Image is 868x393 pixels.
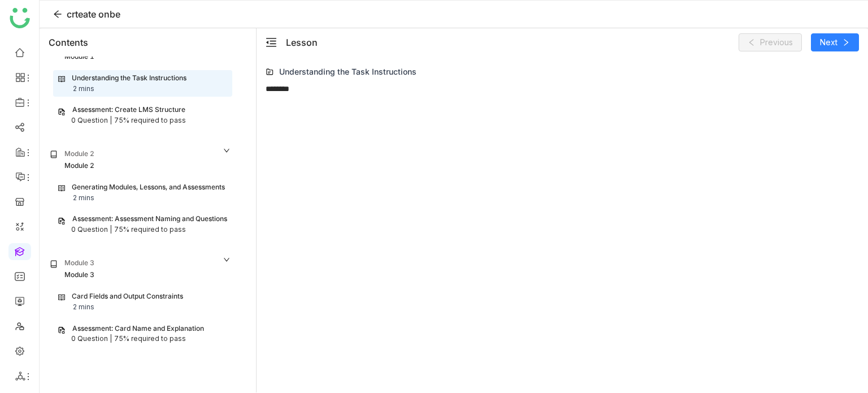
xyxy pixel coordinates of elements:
div: Assessment: Assessment Naming and Questions [72,214,227,224]
img: assessment.svg [58,108,66,116]
div: Module 2Module 2 [42,141,239,179]
div: 2 mins [73,302,94,313]
img: lesson.svg [58,293,65,301]
div: crteate onbe [67,7,120,21]
div: 75% required to pass [114,115,186,126]
button: Next [811,33,859,51]
div: Contents [49,36,88,49]
div: 2 mins [73,193,94,204]
img: lms-folder.svg [266,68,274,76]
div: Card Fields and Output Constraints [72,291,183,302]
div: Understanding the Task Instructions [279,66,416,77]
div: Module 3 [64,270,94,280]
img: lesson.svg [58,184,65,192]
div: Module 3Module 3 [42,250,239,288]
img: assessment.svg [58,217,66,225]
div: 2 mins [73,84,94,94]
img: logo [10,8,30,28]
div: Assessment: Create LMS Structure [72,105,185,115]
div: Assessment: Card Name and Explanation [72,323,204,334]
div: Generating Modules, Lessons, and Assessments [72,182,225,193]
div: 75% required to pass [114,224,186,235]
div: 0 Question | [71,115,112,126]
div: Lesson [286,36,318,49]
div: Understanding the Task Instructions [72,73,186,84]
div: Module 3 [64,258,94,269]
div: 75% required to pass [114,334,186,344]
div: 0 Question | [71,334,112,344]
button: Previous [739,33,802,51]
span: menu-fold [266,37,277,48]
img: lesson.svg [58,75,65,83]
div: Module 2 [64,161,94,171]
span: Next [820,36,837,49]
img: assessment.svg [58,326,66,334]
div: Module 1 [64,51,94,62]
div: 0 Question | [71,224,112,235]
button: menu-fold [266,37,277,49]
div: Module 2 [64,149,94,159]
